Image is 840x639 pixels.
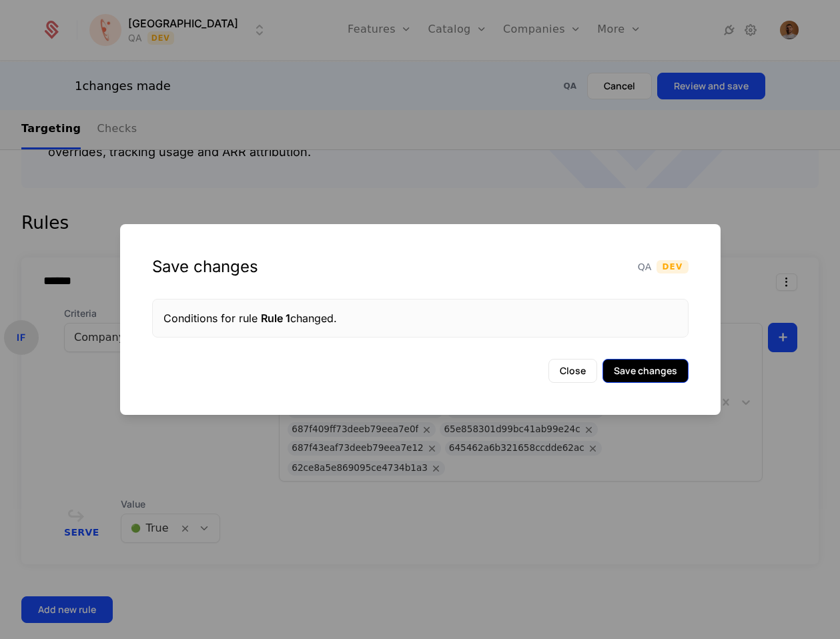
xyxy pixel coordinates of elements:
div: Save changes [152,256,258,277]
span: QA [638,260,652,273]
div: Conditions for rule changed. [163,310,677,326]
span: Dev [657,260,688,273]
button: Save changes [602,359,689,383]
span: Rule 1 [261,311,290,325]
button: Close [548,359,597,383]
